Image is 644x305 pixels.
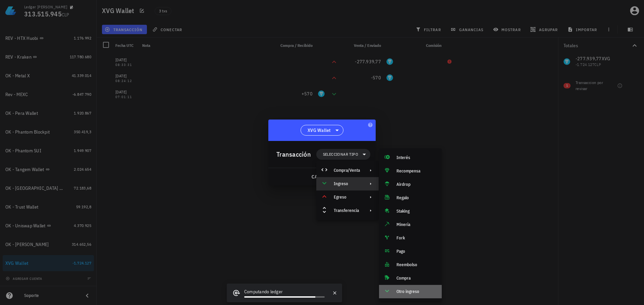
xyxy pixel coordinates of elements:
[316,190,379,204] div: Egreso
[396,195,436,201] div: Regalo
[309,171,339,183] button: cancelar
[316,177,379,190] div: Ingreso
[396,249,436,254] div: Pago
[334,168,360,173] div: Compra/Venta
[396,222,436,227] div: Minería
[396,168,436,174] div: Recompensa
[334,208,360,213] div: Transferencia
[244,288,325,296] div: Computando ledger
[308,127,331,134] span: XVG Wallet
[396,235,436,241] div: Fork
[316,204,379,217] div: Transferencia
[334,181,360,186] div: Ingreso
[334,195,360,200] div: Egreso
[316,164,379,177] div: Compra/Venta
[276,149,311,160] div: Transacción
[323,151,358,158] span: Seleccionar tipo
[311,174,336,180] span: cancelar
[396,182,436,187] div: Airdrop
[396,276,436,281] div: Compra
[396,209,436,214] div: Staking
[396,289,436,294] div: Otro ingreso
[396,262,436,268] div: Reembolso
[396,155,436,160] div: Interés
